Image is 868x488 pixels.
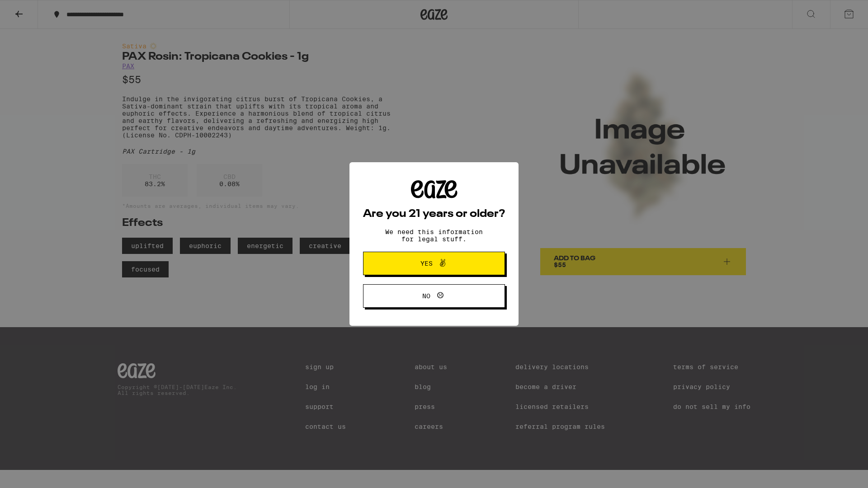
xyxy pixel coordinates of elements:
button: Yes [363,252,505,275]
button: No [363,284,505,308]
h2: Are you 21 years or older? [363,209,505,220]
span: No [422,293,430,299]
span: Yes [420,260,433,267]
p: We need this information for legal stuff. [377,228,491,243]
